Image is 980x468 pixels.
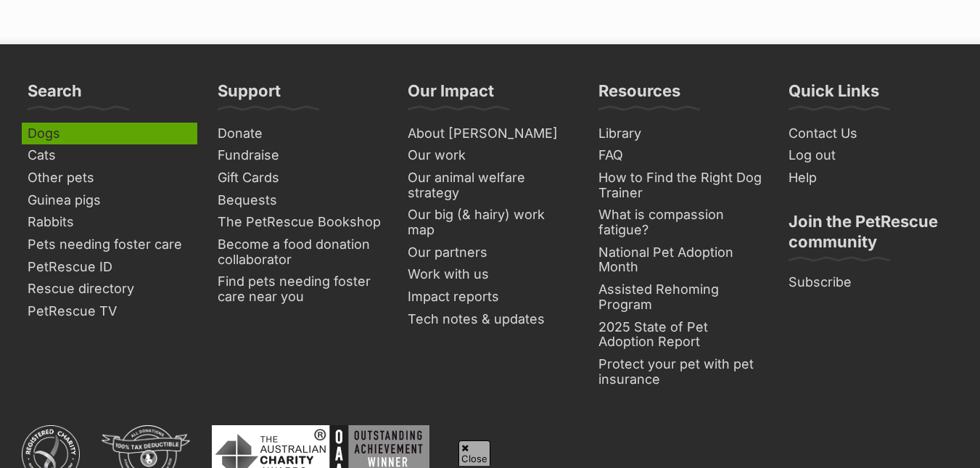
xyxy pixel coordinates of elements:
h3: Support [218,81,281,110]
a: PetRescue ID [22,256,197,279]
a: Bequests [212,189,387,212]
a: Assisted Rehoming Program [593,279,768,316]
a: Rescue directory [22,278,197,300]
a: Subscribe [783,271,958,294]
a: Tech notes & updates [402,308,577,331]
a: What is compassion fatigue? [593,204,768,241]
h3: Resources [598,81,680,110]
a: Guinea pigs [22,189,197,212]
a: Cats [22,144,197,167]
a: Impact reports [402,286,577,308]
a: Become a food donation collaborator [212,234,387,271]
a: Donate [212,123,387,145]
a: Our big (& hairy) work map [402,204,577,241]
a: FAQ [593,144,768,167]
a: Contact Us [783,123,958,145]
h3: Quick Links [788,81,879,110]
span: Close [458,440,490,466]
a: Our work [402,144,577,167]
h3: Search [28,81,82,110]
a: The PetRescue Bookshop [212,211,387,234]
a: Work with us [402,263,577,286]
h3: Our Impact [408,81,494,110]
a: Find pets needing foster care near you [212,271,387,308]
a: Dogs [22,123,197,145]
a: Our animal welfare strategy [402,167,577,204]
a: Our partners [402,242,577,264]
a: About [PERSON_NAME] [402,123,577,145]
a: PetRescue TV [22,300,197,323]
a: Other pets [22,167,197,189]
a: Library [593,123,768,145]
a: Rabbits [22,211,197,234]
a: Pets needing foster care [22,234,197,256]
a: 2025 State of Pet Adoption Report [593,316,768,353]
a: Log out [783,144,958,167]
a: How to Find the Right Dog Trainer [593,167,768,204]
a: National Pet Adoption Month [593,242,768,279]
a: Fundraise [212,144,387,167]
a: Protect your pet with pet insurance [593,353,768,390]
a: Gift Cards [212,167,387,189]
h3: Join the PetRescue community [788,211,952,260]
a: Help [783,167,958,189]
